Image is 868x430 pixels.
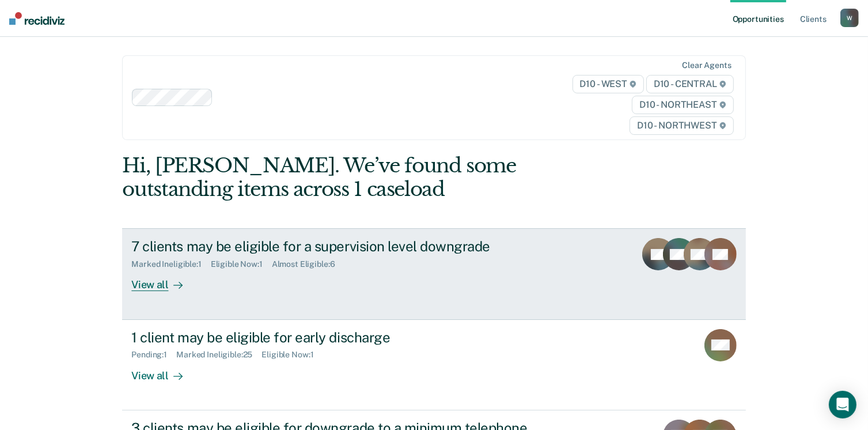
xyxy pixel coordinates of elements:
span: D10 - CENTRAL [646,75,734,93]
div: Open Intercom Messenger [829,391,856,418]
span: D10 - WEST [573,75,644,93]
img: Recidiviz [9,12,65,25]
div: Clear agents [682,61,731,70]
button: W [840,9,859,27]
span: D10 - NORTHEAST [632,96,733,114]
span: D10 - NORTHWEST [630,116,733,135]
